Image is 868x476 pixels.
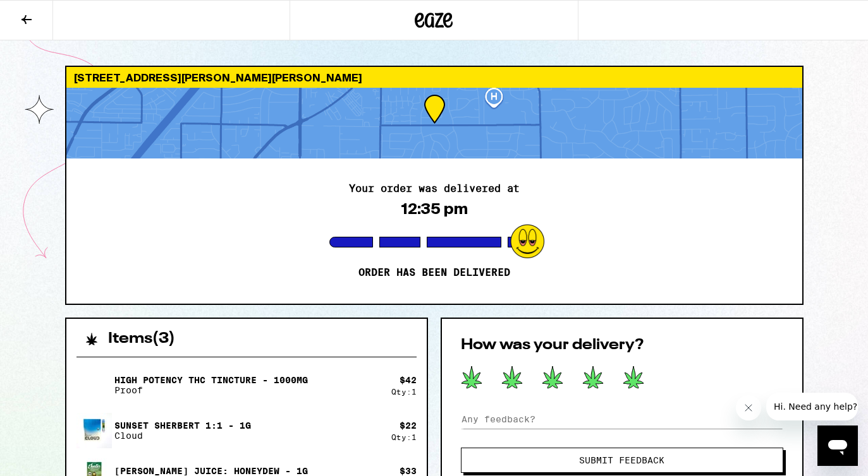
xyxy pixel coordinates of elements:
img: High Potency THC Tincture - 1000mg [76,367,112,403]
iframe: Message from company [766,393,858,420]
div: $ 42 [400,375,417,385]
p: [PERSON_NAME] Juice: Honeydew - 1g [114,466,308,476]
iframe: Button to launch messaging window [817,425,858,466]
div: Qty: 1 [391,433,417,441]
h2: Items ( 3 ) [108,331,175,347]
input: Any feedback? [461,410,783,429]
div: $ 22 [400,420,417,431]
p: High Potency THC Tincture - 1000mg [114,375,308,385]
p: Order has been delivered [358,266,510,279]
button: Submit Feedback [461,448,783,473]
div: [STREET_ADDRESS][PERSON_NAME][PERSON_NAME] [66,67,802,88]
p: Proof [114,385,308,395]
span: Submit Feedback [579,456,664,465]
iframe: Close message [736,395,761,420]
img: Sunset Sherbert 1:1 - 1g [76,413,112,448]
div: Qty: 1 [391,388,417,396]
p: Sunset Sherbert 1:1 - 1g [114,420,251,431]
div: 12:35 pm [401,200,468,218]
div: $ 33 [400,466,417,476]
p: Cloud [114,431,251,441]
h2: How was your delivery? [461,338,783,353]
h2: Your order was delivered at [349,184,520,194]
